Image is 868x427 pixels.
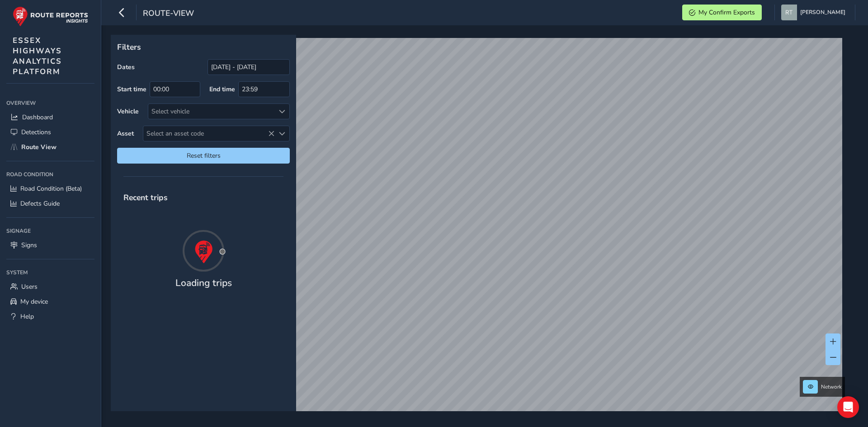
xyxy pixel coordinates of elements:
[21,128,51,136] span: Detections
[6,96,94,110] div: Overview
[117,85,146,94] label: Start time
[143,126,274,141] span: Select an asset code
[6,181,94,196] a: Road Condition (Beta)
[143,8,194,20] span: route-view
[148,104,274,119] div: Select vehicle
[124,151,283,160] span: Reset filters
[20,199,60,208] span: Defects Guide
[117,186,174,209] span: Recent trips
[781,5,849,20] button: [PERSON_NAME]
[6,140,94,155] a: Route View
[117,148,290,164] button: Reset filters
[117,107,139,116] label: Vehicle
[781,5,797,20] img: diamond-layout
[209,85,235,94] label: End time
[800,5,845,20] span: [PERSON_NAME]
[6,196,94,211] a: Defects Guide
[114,38,842,422] canvas: Map
[6,238,94,253] a: Signs
[6,309,94,324] a: Help
[6,294,94,309] a: My device
[117,129,134,138] label: Asset
[175,277,232,289] h4: Loading trips
[6,168,94,181] div: Road Condition
[6,224,94,238] div: Signage
[13,35,62,77] span: ESSEX HIGHWAYS ANALYTICS PLATFORM
[20,184,82,193] span: Road Condition (Beta)
[682,5,762,20] button: My Confirm Exports
[6,266,94,279] div: System
[117,41,290,53] p: Filters
[13,6,88,27] img: rr logo
[698,8,755,17] span: My Confirm Exports
[21,241,37,249] span: Signs
[22,113,53,122] span: Dashboard
[21,143,57,151] span: Route View
[6,110,94,125] a: Dashboard
[6,125,94,140] a: Detections
[837,396,859,418] div: Open Intercom Messenger
[20,297,48,306] span: My device
[821,383,842,390] span: Network
[21,282,38,291] span: Users
[20,312,34,321] span: Help
[274,126,289,141] div: Select an asset code
[6,279,94,294] a: Users
[117,63,135,71] label: Dates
